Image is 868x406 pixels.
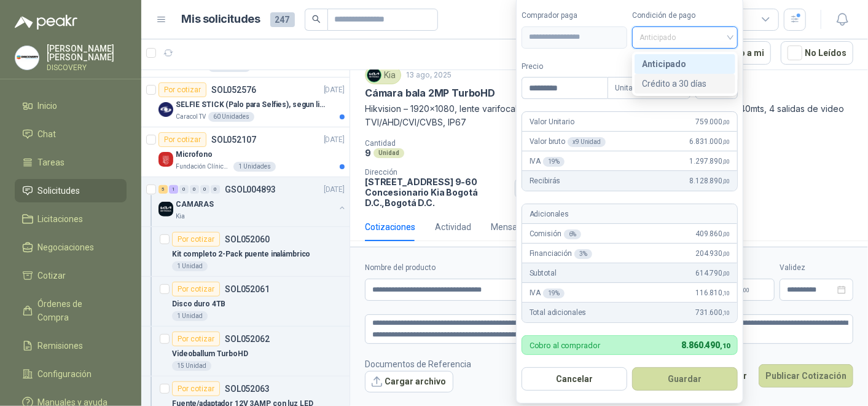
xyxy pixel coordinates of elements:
span: Licitaciones [38,212,84,226]
div: Mensajes [491,220,528,234]
span: ,00 [722,178,730,185]
span: Anticipado [639,28,730,47]
span: Configuración [38,367,92,381]
span: ,00 [722,119,730,125]
p: Subtotal [530,268,557,279]
p: Hikvision – 1920x1080, lente varifocal manual 2.7-13.5mm, DWDR, DBC, HLC, Global, IR hasta 40mts,... [365,102,853,129]
p: SOL052063 [225,384,270,393]
div: 1 Unidad [172,311,208,321]
span: 759.000 [695,116,730,128]
div: Por cotizar [172,232,220,247]
span: Tareas [38,156,65,169]
span: 8.860.490 [681,340,729,350]
p: SELFIE STICK (Palo para Selfies), segun link adjunto [176,99,329,111]
p: IVA [530,156,565,167]
p: SOL052062 [225,335,270,343]
p: Caracol TV [176,112,206,122]
p: Comisión [530,228,582,240]
span: 731.600 [695,307,730,319]
p: Recibirás [530,175,561,187]
p: CAMARAS [176,199,214,210]
span: ,00 [742,287,749,293]
span: Chat [38,127,57,141]
div: Unidad [373,148,404,158]
div: 60 Unidades [208,112,254,122]
div: Crédito a 30 días [635,74,735,94]
a: Inicio [15,94,127,117]
p: IVA [530,287,565,299]
a: Tareas [15,151,127,174]
button: Cargar archivo [365,371,453,393]
a: Remisiones [15,334,127,357]
a: Por cotizarSOL052107[DATE] Company LogoMicrofonoFundación Clínica Shaio1 Unidades [141,127,350,177]
p: Adicionales [530,209,569,220]
p: Total adicionales [530,307,587,319]
button: No Leídos [781,41,853,65]
p: [STREET_ADDRESS] 9-60 Concesionario Kia Bogotá D.C. , Bogotá D.C. [365,177,510,208]
div: 0 [190,185,199,194]
label: Precio [522,61,608,73]
img: Logo peakr [15,15,77,30]
span: ,10 [722,309,730,316]
span: ,00 [722,158,730,165]
a: Por cotizarSOL052576[DATE] Company LogoSELFIE STICK (Palo para Selfies), segun link adjuntoCaraco... [141,78,350,127]
a: Configuración [15,362,127,386]
div: 5 [158,185,168,194]
div: Actividad [435,220,471,234]
p: 13 ago, 2025 [406,70,452,81]
button: Cancelar [522,367,627,391]
p: Microfono [176,149,213,161]
span: 116.810 [695,287,730,299]
span: ,00 [722,270,730,277]
p: Valor bruto [530,136,606,148]
span: Remisiones [38,339,84,352]
span: 204.930 [695,248,730,260]
div: Por cotizar [172,332,220,346]
div: Anticipado [642,57,728,71]
span: 247 [270,12,295,27]
div: Por cotizar [158,82,206,97]
p: Cantidad [365,139,536,148]
img: Company Logo [158,202,173,217]
a: Negociaciones [15,236,127,259]
div: Cotizaciones [365,220,415,234]
p: GSOL004893 [225,185,276,194]
p: [DATE] [324,84,345,96]
p: $ 0,00 [725,279,775,301]
div: 0 [211,185,220,194]
a: Órdenes de Compra [15,292,127,329]
p: SOL052107 [211,135,256,144]
span: Unitario [615,79,683,97]
span: Órdenes de Compra [38,297,115,324]
span: 6.831.000 [689,136,729,148]
p: Financiación [530,248,592,260]
span: search [312,15,321,23]
p: SOL052060 [225,235,270,244]
span: 0 [738,286,749,293]
a: Por cotizarSOL052061Disco duro 4TB1 Unidad [141,277,350,327]
div: Por cotizar [172,282,220,297]
div: 3 % [574,249,592,259]
span: 409.860 [695,228,730,240]
a: Solicitudes [15,179,127,202]
div: 1 Unidad [172,261,208,271]
img: Company Logo [367,68,381,82]
button: Guardar [632,367,738,391]
p: Dirección [365,168,510,177]
p: 9 [365,148,371,158]
button: Publicar Cotización [759,364,853,388]
span: ,10 [720,342,730,350]
p: DISCOVERY [47,64,127,71]
label: Condición de pago [632,10,738,22]
span: ,00 [722,231,730,237]
a: Cotizar [15,264,127,287]
p: [DATE] [324,184,345,196]
span: Cotizar [38,269,66,282]
p: Valor Unitario [530,116,574,128]
p: Cobro al comprador [530,341,600,349]
div: Crédito a 30 días [642,77,728,90]
div: Por cotizar [158,132,206,147]
span: Inicio [38,99,58,113]
a: Por cotizarSOL052062Videoballum TurboHD15 Unidad [141,327,350,376]
p: Documentos de Referencia [365,357,471,371]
